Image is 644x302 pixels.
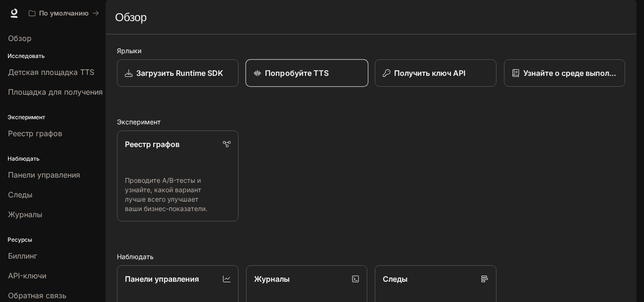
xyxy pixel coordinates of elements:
[523,68,632,78] font: Узнайте о среде выполнения
[254,274,289,284] font: Журналы
[375,59,496,87] button: Получить ключ API
[245,59,368,87] a: Попробуйте TTS
[115,10,147,24] font: Обзор
[394,68,465,78] font: Получить ключ API
[25,4,103,23] button: Все рабочие пространства
[39,9,89,17] font: По умолчанию
[117,47,141,55] font: Ярлыки
[117,131,239,221] a: Реестр графовПроводите A/B-тесты и узнайте, какой вариант лучше всего улучшает ваши бизнес-показа...
[265,68,329,78] font: Попробуйте TTS
[125,176,207,212] font: Проводите A/B-тесты и узнайте, какой вариант лучше всего улучшает ваши бизнес-показатели.
[504,59,626,87] a: Узнайте о среде выполнения
[125,139,180,149] font: Реестр графов
[117,59,239,87] a: Загрузить Runtime SDK
[125,274,199,284] font: Панели управления
[117,118,161,126] font: Эксперимент
[136,68,223,78] font: Загрузить Runtime SDK
[117,253,154,261] font: Наблюдать
[383,274,407,284] font: Следы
